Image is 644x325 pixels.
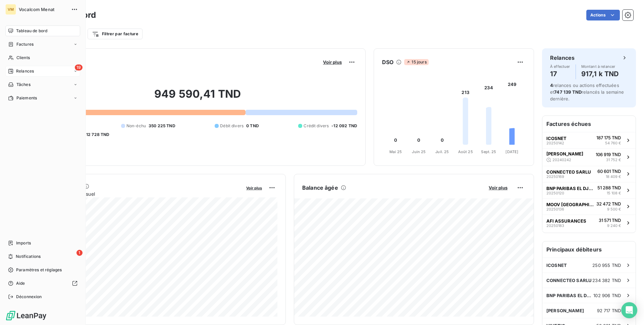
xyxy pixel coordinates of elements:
[19,7,67,12] span: Vocalcom Menat
[16,41,34,47] span: Factures
[435,149,449,154] tspan: Juil. 25
[607,190,621,196] span: 15 108 €
[542,198,636,215] button: MOOV [GEOGRAPHIC_DATA] [GEOGRAPHIC_DATA]2025013632 472 TND9 500 €
[16,280,25,286] span: Aide
[16,55,30,61] span: Clients
[321,59,344,65] button: Voir plus
[542,132,636,148] button: ICOSNET20250142187 175 TND54 760 €
[304,123,329,129] span: Crédit divers
[546,151,583,156] span: [PERSON_NAME]
[550,68,570,79] h4: 17
[542,182,636,198] button: BNP PARIBAS EL DJAZAIR2025012051 288 TND15 108 €
[593,293,621,298] span: 102 906 TND
[546,207,564,211] span: 20250136
[597,308,621,313] span: 92 717 TND
[546,169,591,175] span: CONNECTEO SARLU
[592,263,621,268] span: 250 955 TND
[581,64,619,68] span: Montant à relancer
[546,218,586,224] span: AFI ASSURANCES
[581,68,619,79] h4: 917,1 k TND
[220,123,244,129] span: Débit divers
[621,302,637,318] div: Open Intercom Messenger
[607,206,621,212] span: 9 500 €
[481,149,496,154] tspan: Sept. 25
[542,215,636,231] button: AFI ASSURANCES2025018331 571 TND9 240 €
[605,140,621,146] span: 54 760 €
[16,253,41,260] span: Notifications
[38,87,357,107] h2: 949 590,41 TND
[586,10,620,20] button: Actions
[542,241,636,258] h6: Principaux débiteurs
[597,169,621,174] span: 60 601 TND
[382,58,393,66] h6: DSO
[489,185,507,190] span: Voir plus
[597,185,621,190] span: 51 288 TND
[550,54,575,62] h6: Relances
[244,185,264,191] button: Voir plus
[5,310,47,321] img: Logo LeanPay
[88,29,143,39] button: Filtrer par facture
[331,123,357,129] span: -12 092 TND
[546,278,592,283] span: CONNECTEO SARLU
[552,158,571,162] span: 20240242
[542,166,636,182] button: CONNECTEO SARLU2025016960 601 TND18 409 €
[550,83,553,88] span: 4
[592,278,621,283] span: 234 382 TND
[16,267,62,273] span: Paramètres et réglages
[607,223,621,229] span: 9 240 €
[542,148,636,166] button: [PERSON_NAME]20240242106 919 TND31 752 €
[606,157,621,163] span: 31 752 €
[389,149,402,154] tspan: Mai 25
[546,186,595,191] span: BNP PARIBAS EL DJAZAIR
[542,116,636,132] h6: Factures échues
[546,191,564,195] span: 20250120
[38,190,241,197] span: Chiffre d'affaires mensuel
[487,185,509,191] button: Voir plus
[246,123,259,129] span: 0 TND
[606,174,621,180] span: 18 409 €
[596,152,621,157] span: 106 919 TND
[5,4,16,15] div: VM
[404,59,428,65] span: 15 jours
[16,28,47,34] span: Tableau de bord
[546,308,584,313] span: [PERSON_NAME]
[75,64,83,71] span: 19
[16,68,34,74] span: Relances
[323,59,342,65] span: Voir plus
[412,149,426,154] tspan: Juin 25
[16,95,37,101] span: Paiements
[546,175,564,179] span: 20250169
[16,82,31,88] span: Tâches
[505,149,518,154] tspan: [DATE]
[546,141,564,145] span: 20250142
[76,250,83,256] span: 1
[149,123,175,129] span: 350 225 TND
[458,149,473,154] tspan: Août 25
[302,184,338,192] h6: Balance âgée
[84,132,110,138] span: -12 728 TND
[546,224,564,228] span: 20250183
[596,135,621,140] span: 187 175 TND
[5,278,80,289] a: Aide
[126,123,146,129] span: Non-échu
[554,89,582,95] span: 747 139 TND
[546,136,567,141] span: ICOSNET
[596,201,621,206] span: 32 472 TND
[546,202,594,207] span: MOOV [GEOGRAPHIC_DATA] [GEOGRAPHIC_DATA]
[550,83,624,101] span: relances ou actions effectuées et relancés la semaine dernière.
[599,218,621,223] span: 31 571 TND
[546,263,567,268] span: ICOSNET
[16,240,31,246] span: Imports
[246,186,262,190] span: Voir plus
[550,64,570,68] span: À effectuer
[546,293,593,298] span: BNP PARIBAS EL DJAZAIR
[16,294,42,300] span: Déconnexion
